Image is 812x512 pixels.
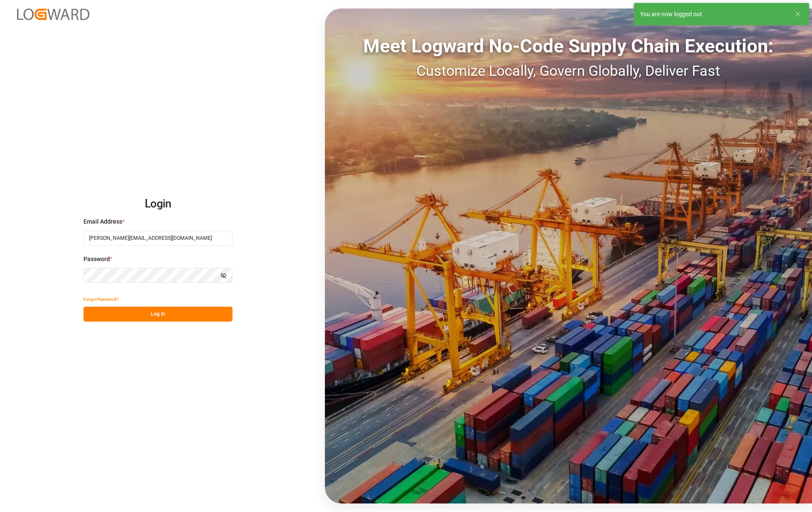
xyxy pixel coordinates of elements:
div: You are now logged out [640,10,786,19]
button: Forgot Password? [83,292,118,307]
button: Log In [83,307,232,322]
div: Meet Logward No-Code Supply Chain Execution: [325,32,812,60]
div: Customize Locally, Govern Globally, Deliver Fast [325,60,812,82]
span: Email Address [83,217,122,226]
img: Logward_new_orange.png [17,9,89,20]
span: Password [83,255,110,264]
input: Enter your email [83,231,232,246]
h2: Login [83,190,232,218]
